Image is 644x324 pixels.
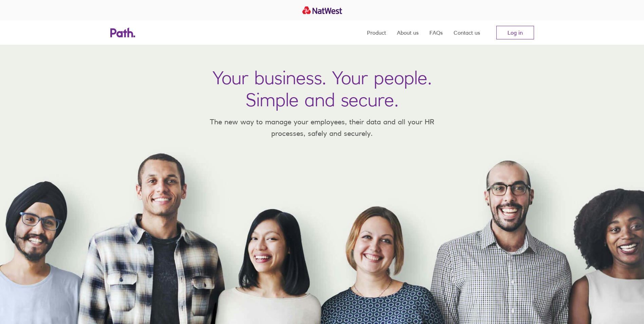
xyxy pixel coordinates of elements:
a: Contact us [454,20,480,45]
h1: Your business. Your people. Simple and secure. [213,67,432,111]
p: The new way to manage your employees, their data and all your HR processes, safely and securely. [200,116,444,139]
a: Product [367,20,386,45]
a: FAQs [429,20,443,45]
a: About us [397,20,419,45]
a: Log in [496,26,534,39]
